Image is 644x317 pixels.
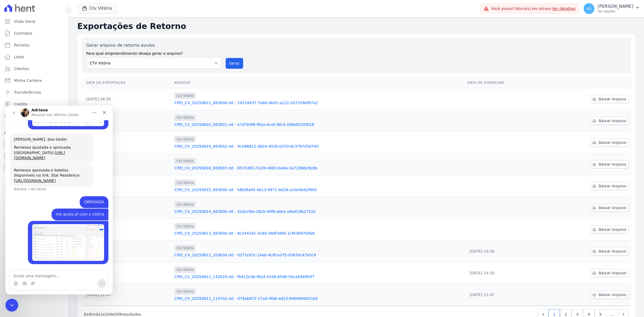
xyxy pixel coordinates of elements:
span: Baixar Arquivo [599,270,626,276]
p: [PERSON_NAME] [598,4,633,9]
button: Ctv Vitória [77,3,116,13]
td: [DATE] 08:30 [82,154,172,175]
a: Clientes [2,63,66,74]
button: AS [PERSON_NAME] Ver opções [579,1,644,16]
span: Ctv Vitória [174,158,196,164]
a: Parcelas [2,40,66,50]
span: Ctv Vitória [174,223,196,229]
span: Ctv Vitória [174,93,196,99]
a: Lotes [2,52,66,62]
td: [DATE] 08:30 [82,175,172,197]
label: Para qual empreendimento deseja gerar o arquivo? [86,49,221,56]
iframe: Intercom live chat [5,299,18,312]
span: Lotes [14,54,24,60]
a: Baixar Arquivo [590,182,629,190]
a: Ver detalhes [552,6,576,11]
a: Minha Carteira [2,75,66,86]
span: Baixar Arquivo [599,118,626,123]
a: Baixar Arquivo [590,95,629,103]
button: Seletor de emoji [8,176,13,180]
a: Crédito [2,99,66,110]
button: Gerar [226,58,243,69]
span: Parcelas [14,42,30,48]
span: Transferências [14,90,41,95]
a: Conta Hent [2,150,66,161]
th: Arquivo [172,77,465,88]
a: CPEI_CV_20250820_083001.ret - e7d764f6-f62a-4ca5-8fcd-356b921fd018 [174,122,463,127]
td: [DATE] 10:36 [465,241,547,262]
span: Ctv Vitória [174,245,196,251]
a: CPEI_CV_20250811_142029.ret - f6412e3b-f82d-4336-8596-50ca594f85f7 [174,274,463,279]
button: Seletor de Gif [17,176,21,180]
span: Baixar Arquivo [599,292,626,297]
span: Baixar Arquivo [599,205,626,210]
span: Contratos [14,31,32,36]
span: Ctv Vitória [174,288,196,295]
span: Crédito [14,101,28,107]
span: Ctv Vitória [174,136,196,143]
td: [DATE] 08:30 [82,132,172,154]
span: Baixar Arquivo [599,249,626,254]
span: 209 [114,312,122,316]
div: Plataformas [4,130,64,136]
label: Gerar arquivo de retorno avulso [86,42,221,49]
a: Baixar Arquivo [590,247,629,255]
span: Minha Carteira [14,78,42,83]
td: [DATE] 11:47 [82,284,172,306]
span: Baixar Arquivo [599,140,626,145]
td: [DATE] 08:30 [82,110,172,132]
a: Baixar Arquivo [590,269,629,277]
td: [DATE] 14:20 [465,262,547,284]
a: CPEI_CV_20250816_083007.ret - 85cf1861-52d9-4683-b40a-3a7206629c8b [174,165,463,171]
p: Ver opções [598,9,633,13]
a: Baixar Arquivo [590,117,629,125]
a: CPEI_CV_20250814_083000.ret - 52dccfde-26c0-40f8-a0e1-e8ad19b27522 [174,209,463,214]
td: [DATE] 08:30 [82,88,172,110]
span: Visão Geral [14,19,35,24]
div: Andreza diz… [4,115,103,165]
span: Você possui fatura(s) em atraso. [491,6,576,12]
a: CPEI_CV_20250813_083000.ret - 6c344161-3c8d-48df-b8fe-1cf63697b4b0 [174,231,463,236]
span: AS [587,7,591,10]
td: [DATE] 14:20 [82,262,172,284]
span: Ctv Vitória [174,180,196,186]
iframe: Intercom live chat [5,105,113,294]
a: CPEI_CV_20250812_103634.ret - d271c87c-14a6-4c8f-a375-d397ec47e5c9 [174,252,463,258]
p: Exibindo a de resultados. [84,312,142,317]
button: Carregar anexo [25,176,30,180]
a: CPEI_CV_20250819_083002.ret - 4c098812-d624-402b-b370-8c3787d5d79d [174,144,463,149]
span: Baixar Arquivo [599,183,626,189]
span: Baixar Arquivo [599,162,626,167]
a: CPEI_CV_20250811_114702.ret - d74ab872-17ad-4fd6-ad23-640900d031b0 [174,296,463,301]
textarea: Envie uma mensagem... [5,165,103,174]
a: CPEI_CV_20250815_083000.ret - b8bdfa45-4b13-4971-b628-a10e4b62f895 [174,187,463,192]
a: CPEI_CV_20250821_083000.ret - 24518037-7e8d-4bd1-a122-022709ef87a2 [174,100,463,105]
span: Baixar Arquivo [599,96,626,102]
a: Transferências [2,87,66,98]
span: Ctv Vitória [174,201,196,208]
a: Negativação [2,111,66,121]
span: Ctv Vitória [174,267,196,273]
a: Visão Geral [2,16,66,27]
a: Baixar Arquivo [590,139,629,147]
td: [DATE] 11:47 [465,284,547,306]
